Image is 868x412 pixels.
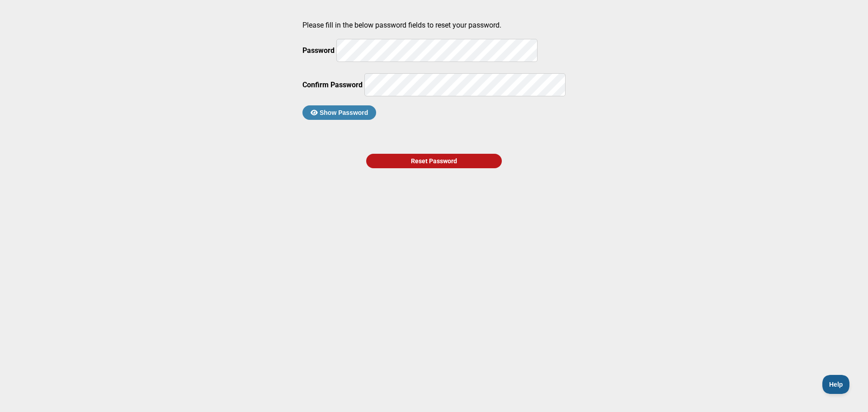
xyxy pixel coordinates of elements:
[302,105,376,120] button: Show Password
[822,375,850,394] iframe: Toggle Customer Support
[302,46,335,55] label: Password
[302,81,363,89] label: Confirm Password
[302,21,566,29] p: Please fill in the below password fields to reset your password.
[366,154,502,168] div: Reset Password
